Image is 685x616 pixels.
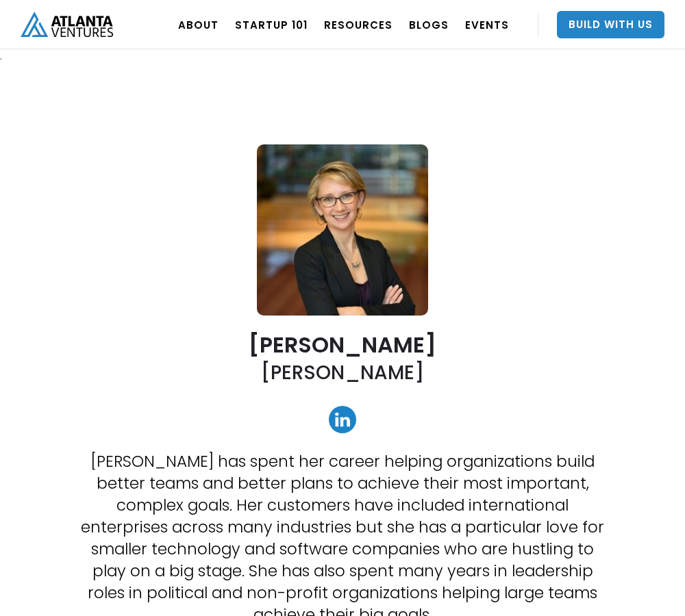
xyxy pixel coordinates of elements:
[557,11,664,38] a: Build With Us
[249,333,436,357] h2: [PERSON_NAME]
[324,5,393,44] a: RESOURCES
[465,5,509,44] a: EVENTS
[178,5,219,44] a: ABOUT
[235,5,308,44] a: Startup 101
[261,360,424,385] h2: [PERSON_NAME]
[409,5,449,44] a: BLOGS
